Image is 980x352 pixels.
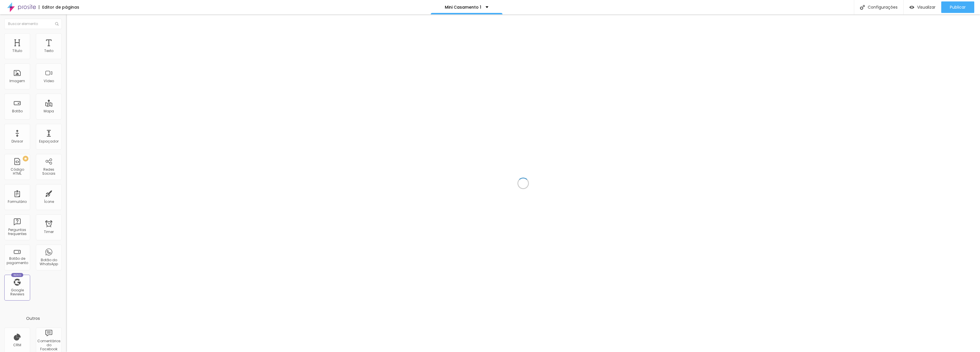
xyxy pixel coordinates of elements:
div: Código HTML [6,168,28,176]
div: Ícone [44,200,54,204]
div: Editor de páginas [39,5,79,9]
div: Vídeo [44,79,54,83]
div: Timer [44,230,54,234]
div: Botão [12,109,23,113]
div: Botão de pagamento [6,257,28,265]
div: Divisor [11,139,23,143]
button: Visualizar [904,1,941,13]
div: Comentários do Facebook [37,339,60,351]
input: Buscar elemento [4,19,62,29]
div: Mapa [44,109,54,113]
img: Icone [55,22,59,26]
div: Botão do WhatsApp [37,258,60,266]
div: Espaçador [39,139,59,143]
img: Icone [860,5,865,10]
img: view-1.svg [909,5,914,10]
button: Publicar [941,1,974,13]
div: CRM [13,343,21,347]
div: Formulário [8,200,27,204]
span: Visualizar [917,5,935,9]
span: Publicar [950,5,966,9]
div: Novo [11,273,24,277]
div: Redes Sociais [37,168,60,176]
div: Título [12,49,22,53]
p: Mini Casamento 1 [445,5,481,9]
div: Perguntas frequentes [6,228,28,236]
div: Imagem [9,79,25,83]
div: Texto [44,49,53,53]
div: Google Reviews [6,288,28,297]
